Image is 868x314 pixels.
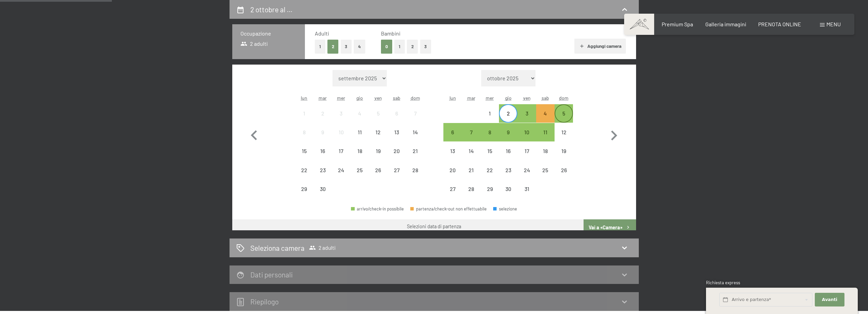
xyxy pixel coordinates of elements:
[250,243,305,253] h2: Seleziona camera
[537,148,554,165] div: 18
[295,161,313,179] div: Mon Sep 22 2025
[499,161,517,179] div: partenza/check-out non effettuabile
[240,40,268,47] span: 2 adulti
[295,142,313,160] div: partenza/check-out non effettuabile
[555,161,573,179] div: Sun Oct 26 2025
[407,40,418,54] button: 2
[388,111,405,128] div: 6
[313,161,332,179] div: partenza/check-out non effettuabile
[295,142,313,160] div: Mon Sep 15 2025
[250,5,293,14] h2: 2 ottobre al …
[351,142,369,160] div: Thu Sep 18 2025
[313,142,332,160] div: Tue Sep 16 2025
[499,180,517,198] div: partenza/check-out non effettuabile
[555,142,573,160] div: partenza/check-out non effettuabile
[499,123,517,141] div: Thu Oct 09 2025
[332,104,350,123] div: Wed Sep 03 2025
[499,104,517,123] div: partenza/check-out possibile
[500,148,517,165] div: 16
[369,104,387,123] div: partenza/check-out non effettuabile
[555,161,573,179] div: partenza/check-out non effettuabile
[319,95,327,101] abbr: martedì
[333,129,350,147] div: 10
[518,167,535,185] div: 24
[406,123,424,141] div: partenza/check-out non effettuabile
[341,40,352,54] button: 3
[500,129,517,147] div: 9
[462,123,481,141] div: Tue Oct 07 2025
[462,180,481,198] div: Tue Oct 28 2025
[481,104,499,123] div: Wed Oct 01 2025
[706,280,740,285] span: Richiesta express
[411,95,420,101] abbr: domenica
[387,104,406,123] div: partenza/check-out non effettuabile
[387,123,406,141] div: Sat Sep 13 2025
[301,95,307,101] abbr: lunedì
[407,111,424,128] div: 7
[542,95,549,101] abbr: sabato
[443,161,462,179] div: partenza/check-out non effettuabile
[356,95,363,101] abbr: giovedì
[370,167,387,185] div: 26
[314,111,331,128] div: 2
[313,104,332,123] div: Tue Sep 02 2025
[333,148,350,165] div: 17
[518,129,535,147] div: 10
[332,142,350,160] div: partenza/check-out non effettuabile
[481,123,499,141] div: Wed Oct 08 2025
[381,30,400,37] span: Bambini
[555,129,572,147] div: 12
[758,21,801,27] a: PRENOTA ONLINE
[822,297,837,303] span: Avanti
[444,186,461,203] div: 27
[499,142,517,160] div: Thu Oct 16 2025
[826,21,841,27] span: Menu
[574,39,626,54] button: Aggiungi camera
[250,297,279,306] h2: Riepilogo
[351,123,369,141] div: partenza/check-out non effettuabile
[462,161,481,179] div: Tue Oct 21 2025
[295,104,313,123] div: partenza/check-out non effettuabile
[443,142,462,160] div: partenza/check-out non effettuabile
[309,244,336,251] span: 2 adulti
[295,123,313,141] div: Mon Sep 08 2025
[481,104,499,123] div: partenza/check-out non effettuabile
[481,180,499,198] div: Wed Oct 29 2025
[443,180,462,198] div: Mon Oct 27 2025
[407,129,424,147] div: 14
[559,95,569,101] abbr: domenica
[481,142,499,160] div: Wed Oct 15 2025
[315,30,329,37] span: Adulti
[295,123,313,141] div: partenza/check-out non effettuabile
[499,104,517,123] div: Thu Oct 02 2025
[517,104,536,123] div: Fri Oct 03 2025
[337,95,345,101] abbr: mercoledì
[406,161,424,179] div: Sun Sep 28 2025
[462,142,481,160] div: Tue Oct 14 2025
[369,142,387,160] div: Fri Sep 19 2025
[481,161,499,179] div: Wed Oct 22 2025
[370,129,387,147] div: 12
[536,104,555,123] div: Sat Oct 04 2025
[244,70,264,199] button: Mese precedente
[332,142,350,160] div: Wed Sep 17 2025
[517,123,536,141] div: Fri Oct 10 2025
[250,270,293,279] h2: Dati personali
[406,142,424,160] div: Sun Sep 21 2025
[313,161,332,179] div: Tue Sep 23 2025
[662,21,693,27] a: Premium Spa
[394,40,405,54] button: 1
[481,186,498,203] div: 29
[536,142,555,160] div: partenza/check-out non effettuabile
[517,161,536,179] div: partenza/check-out non effettuabile
[536,104,555,123] div: partenza/check-out non è effettuabile, poiché non è stato raggiunto il soggiorno minimo richiesto
[604,70,624,199] button: Mese successivo
[499,123,517,141] div: partenza/check-out possibile
[500,167,517,185] div: 23
[517,180,536,198] div: Fri Oct 31 2025
[500,111,517,128] div: 2
[705,21,746,27] a: Galleria immagini
[536,123,555,141] div: partenza/check-out possibile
